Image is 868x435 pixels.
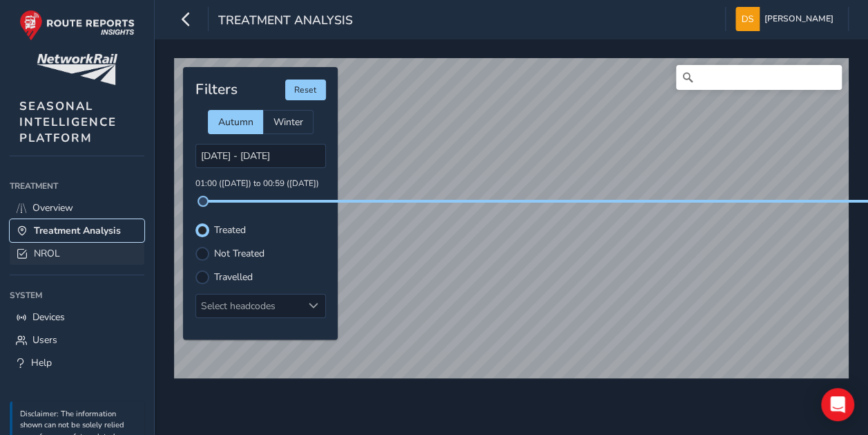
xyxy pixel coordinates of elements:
[263,110,314,134] div: Winter
[214,249,264,259] label: Not Treated
[196,295,302,317] div: Select headcodes
[195,81,238,98] h4: Filters
[19,10,135,41] img: rr logo
[10,285,144,306] div: System
[31,356,52,369] span: Help
[174,58,849,389] canvas: Map
[34,247,60,260] span: NROL
[37,54,117,85] img: customer logo
[10,196,144,219] a: Overview
[735,7,760,31] img: diamond-layout
[195,178,326,190] p: 01:00 ([DATE]) to 00:59 ([DATE])
[10,306,144,328] a: Devices
[218,115,253,129] span: Autumn
[32,333,57,346] span: Users
[32,201,73,214] span: Overview
[10,351,144,374] a: Help
[764,7,833,31] span: [PERSON_NAME]
[735,7,838,31] button: [PERSON_NAME]
[676,65,842,90] input: Search
[10,242,144,265] a: NROL
[19,98,117,146] span: SEASONAL INTELLIGENCE PLATFORM
[214,272,253,282] label: Travelled
[273,115,303,129] span: Winter
[208,110,263,134] div: Autumn
[218,12,353,31] span: Treatment Analysis
[285,80,326,100] button: Reset
[10,176,144,196] div: Treatment
[10,219,144,242] a: Treatment Analysis
[10,328,144,351] a: Users
[32,311,65,324] span: Devices
[214,225,246,235] label: Treated
[34,224,121,237] span: Treatment Analysis
[821,388,854,421] div: Open Intercom Messenger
